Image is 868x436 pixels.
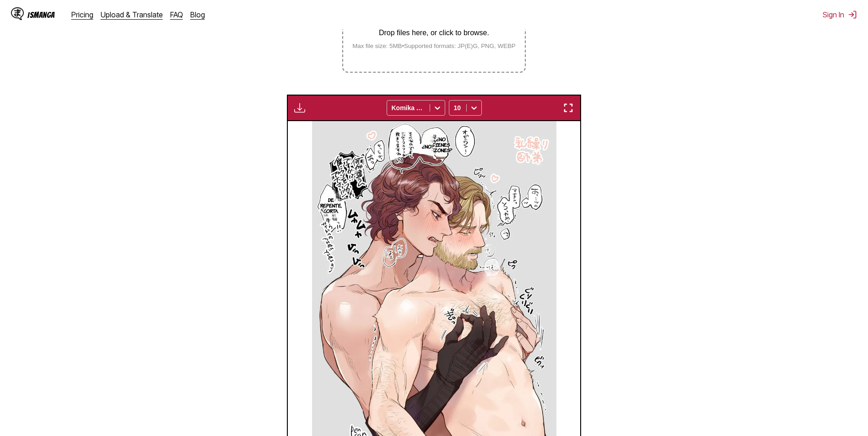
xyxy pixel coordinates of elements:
[101,10,163,19] a: Upload & Translate
[345,43,523,49] small: Max file size: 5MB • Supported formats: JP(E)G, PNG, WEBP
[27,11,55,19] div: IsManga
[11,7,24,20] img: IsManga Logo
[427,134,454,154] p: ¿No tienes pezones?
[318,195,344,215] p: De repente, corta.
[11,7,71,22] a: IsManga LogoIsManga
[294,102,305,113] img: Download translated images
[345,29,523,37] p: Drop files here, or click to browse.
[823,10,857,19] button: Sign In
[190,10,205,19] a: Blog
[563,102,574,113] img: Enter fullscreen
[848,10,857,19] img: Sign out
[420,142,437,151] p: ¿No?
[170,10,183,19] a: FAQ
[71,10,93,19] a: Pricing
